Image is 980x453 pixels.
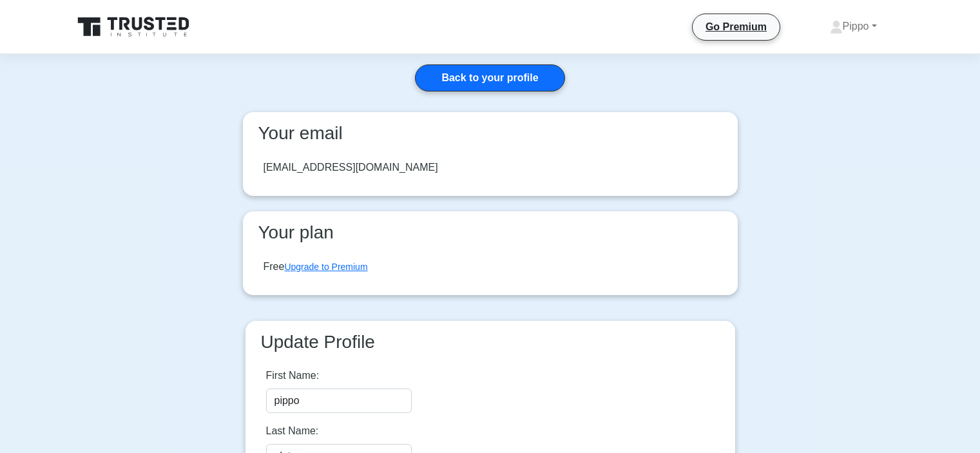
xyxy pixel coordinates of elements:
label: Last Name: [266,423,319,439]
a: Go Premium [698,19,774,35]
h3: Update Profile [256,331,725,353]
div: [EMAIL_ADDRESS][DOMAIN_NAME] [264,160,438,175]
h3: Your plan [253,222,727,244]
label: First Name: [266,368,320,383]
h3: Your email [253,122,727,144]
a: Back to your profile [415,64,564,92]
div: Free [264,259,368,275]
a: Upgrade to Premium [284,262,367,272]
a: Pippo [799,14,908,39]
